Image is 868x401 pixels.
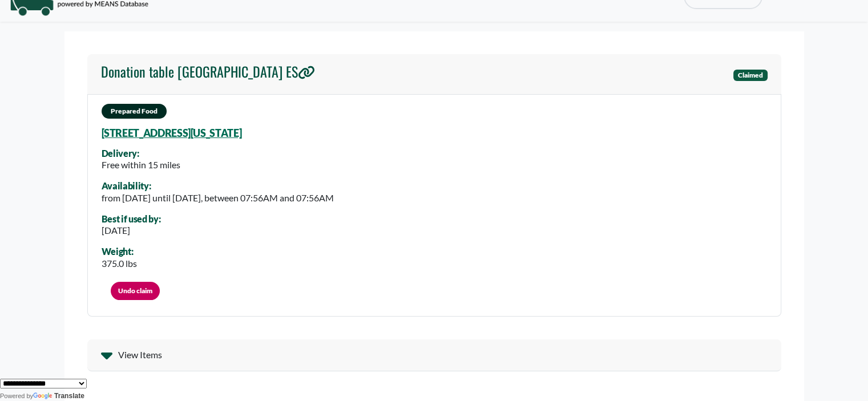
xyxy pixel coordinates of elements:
div: Delivery: [102,148,180,159]
a: Translate [33,392,84,400]
a: Donation table [GEOGRAPHIC_DATA] ES [101,63,315,85]
div: 375.0 lbs [102,257,137,270]
span: Claimed [733,70,768,81]
div: Best if used by: [102,214,161,224]
a: [STREET_ADDRESS][US_STATE] [102,127,242,139]
div: Weight: [102,246,137,257]
h4: Donation table [GEOGRAPHIC_DATA] ES [101,63,315,80]
div: [DATE] [102,224,161,237]
span: View Items [118,348,162,362]
a: Undo claim [111,282,160,300]
img: Google Translate [33,392,54,400]
div: Availability: [102,181,334,191]
div: Free within 15 miles [102,158,180,172]
span: Prepared Food [102,104,167,119]
div: from [DATE] until [DATE], between 07:56AM and 07:56AM [102,191,334,205]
